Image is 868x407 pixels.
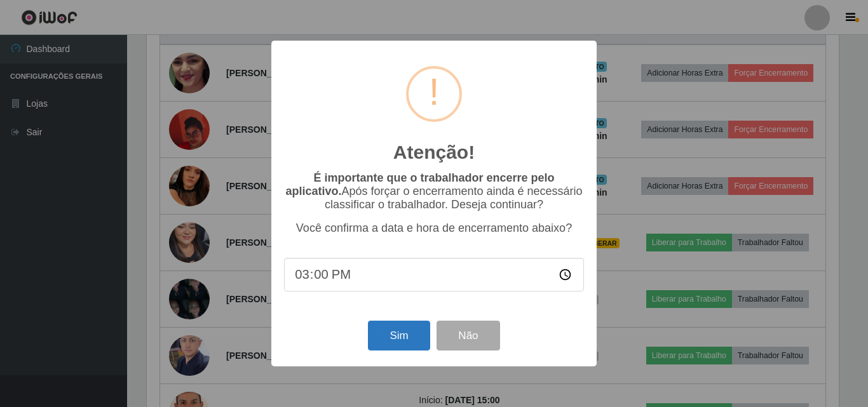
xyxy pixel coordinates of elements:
p: Após forçar o encerramento ainda é necessário classificar o trabalhador. Deseja continuar? [284,171,584,211]
b: É importante que o trabalhador encerre pelo aplicativo. [285,171,554,197]
h2: Atenção! [393,141,475,164]
button: Não [437,321,499,350]
button: Sim [368,321,430,350]
p: Você confirma a data e hora de encerramento abaixo? [284,222,584,235]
